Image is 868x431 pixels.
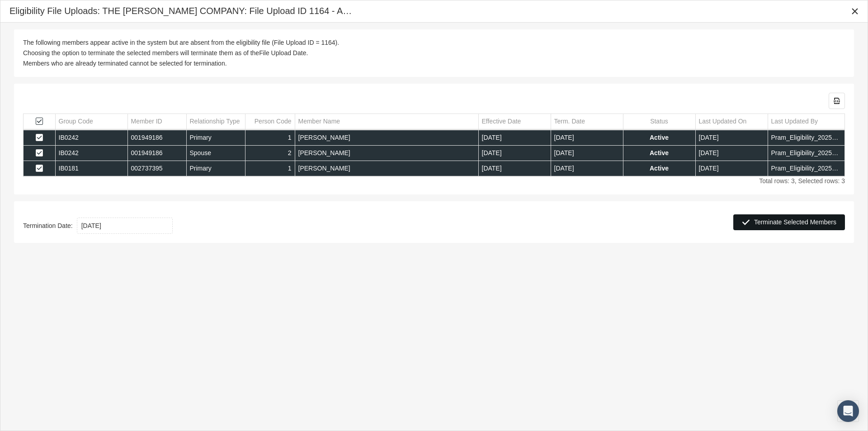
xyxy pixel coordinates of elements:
[127,114,186,129] td: Column Member ID
[733,214,845,230] div: Terminate Selected Members
[55,146,127,161] td: IB0242
[245,146,295,161] td: 2
[186,146,245,161] td: Spouse
[699,117,747,126] div: Last Updated On
[554,117,585,126] div: Term. Date
[478,130,551,146] td: [DATE]
[259,49,306,57] b: File Upload Date
[768,161,844,176] td: Pram_Eligibility_202508200746.txt
[127,161,186,176] td: 002737395
[23,59,845,68] div: Members who are already terminated cannot be selected for termination.
[478,114,551,129] td: Column Effective Date
[551,161,623,176] td: [DATE]
[295,130,478,146] td: [PERSON_NAME]
[186,114,245,129] td: Column Relationship Type
[245,161,295,176] td: 1
[482,117,521,126] div: Effective Date
[768,114,844,129] td: Column Last Updated By
[59,117,93,126] div: Group Code
[255,117,292,126] div: Person Code
[23,93,845,177] div: Data grid
[551,146,623,161] td: [DATE]
[695,114,768,129] td: Column Last Updated On
[131,117,162,126] div: Member ID
[245,114,295,129] td: Column Person Code
[837,400,859,422] div: Open Intercom Messenger
[695,130,768,146] td: [DATE]
[829,93,845,109] div: Export all data to Excel
[295,161,478,176] td: [PERSON_NAME]
[298,117,340,126] div: Member Name
[36,165,43,173] div: Select row
[771,117,818,126] div: Last Updated By
[190,117,240,126] div: Relationship Type
[127,130,186,146] td: 001949186
[295,114,478,129] td: Column Member Name
[551,114,623,129] td: Column Term. Date
[23,177,845,185] div: Total rows: 3, Selected rows: 3
[623,130,695,146] td: Active
[623,114,695,129] td: Column Status
[768,146,844,161] td: Pram_Eligibility_202505210746.txt
[186,130,245,146] td: Primary
[295,146,478,161] td: [PERSON_NAME]
[551,130,623,146] td: [DATE]
[23,93,845,109] div: Data grid toolbar
[9,5,356,17] div: Eligibility File Uploads: THE [PERSON_NAME] COMPANY: File Upload ID 1164 - Absent Members
[695,161,768,176] td: [DATE]
[695,146,768,161] td: [DATE]
[650,117,668,126] div: Status
[623,161,695,176] td: Active
[768,130,844,146] td: Pram_Eligibility_202505210746.txt
[623,146,695,161] td: Active
[55,130,127,146] td: IB0242
[478,161,551,176] td: [DATE]
[36,134,43,142] div: Select row
[186,161,245,176] td: Primary
[23,222,73,230] b: Termination Date:
[478,146,551,161] td: [DATE]
[55,114,127,129] td: Column Group Code
[23,49,845,57] div: Choosing the option to terminate the selected members will terminate them as of the .
[127,146,186,161] td: 001949186
[36,149,43,157] div: Select row
[754,218,836,226] span: Terminate Selected Members
[55,161,127,176] td: IB0181
[847,3,863,19] div: Close
[245,130,295,146] td: 1
[36,118,43,126] div: Select all
[23,38,845,47] div: The following members appear active in the system but are absent from the eligibility file (File ...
